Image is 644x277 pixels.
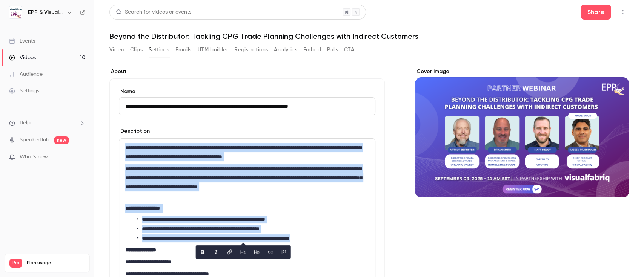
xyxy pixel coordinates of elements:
[415,68,629,75] label: Cover image
[9,87,39,95] div: Settings
[9,37,35,45] div: Events
[224,246,236,258] button: link
[278,246,290,258] button: blockquote
[20,136,49,144] a: SpeakerHub
[175,44,191,56] button: Emails
[234,44,268,56] button: Registrations
[9,6,22,18] img: EPP & Visualfabriq
[149,44,169,56] button: Settings
[9,119,85,127] li: help-dropdown-opener
[109,44,124,56] button: Video
[198,44,228,56] button: UTM builder
[9,54,36,61] div: Videos
[119,127,150,135] label: Description
[581,5,611,20] button: Share
[109,68,385,75] label: About
[130,44,143,56] button: Clips
[20,119,31,127] span: Help
[344,44,354,56] button: CTA
[9,259,22,268] span: Pro
[20,153,48,161] span: What's new
[9,70,43,78] div: Audience
[617,6,629,18] button: Top Bar Actions
[54,136,69,144] span: new
[197,246,209,258] button: bold
[109,32,629,41] h1: Beyond the Distributor: Tackling CPG Trade Planning Challenges with Indirect Customers
[27,260,85,266] span: Plan usage
[119,88,375,95] label: Name
[327,44,338,56] button: Polls
[116,8,191,16] div: Search for videos or events
[415,68,629,197] section: Cover image
[274,44,297,56] button: Analytics
[303,44,321,56] button: Embed
[76,154,85,161] iframe: Noticeable Trigger
[28,9,63,16] h6: EPP & Visualfabriq
[210,246,222,258] button: italic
